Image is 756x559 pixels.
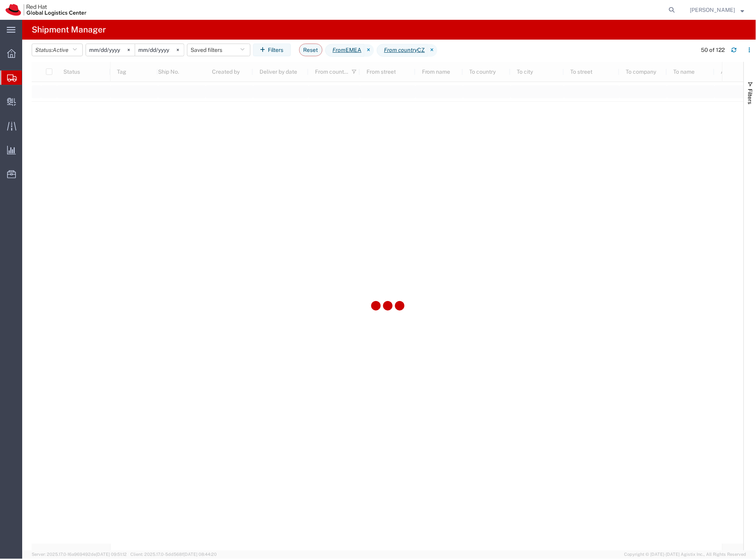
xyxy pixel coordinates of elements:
i: From country [384,46,418,54]
span: Client: 2025.17.0-5dd568f [130,552,217,557]
div: 50 of 122 [701,46,725,54]
span: [DATE] 09:51:12 [96,552,127,557]
img: logo [6,4,86,16]
span: Filters [747,89,754,104]
i: From [333,46,346,54]
span: From country CZ [377,44,428,57]
span: Filip Lizuch [690,6,735,14]
input: Not set [86,44,135,56]
input: Not set [135,44,184,56]
span: From EMEA [325,44,365,57]
button: Filters [253,44,291,56]
span: Server: 2025.17.0-16a969492de [32,552,127,557]
span: Active [53,47,69,53]
button: Saved filters [187,44,250,56]
button: Status:Active [32,44,83,56]
button: Reset [299,44,323,56]
button: [PERSON_NAME] [690,5,745,15]
span: Copyright © [DATE]-[DATE] Agistix Inc., All Rights Reserved [624,551,746,558]
span: [DATE] 08:44:20 [183,552,217,557]
h4: Shipment Manager [32,20,106,40]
